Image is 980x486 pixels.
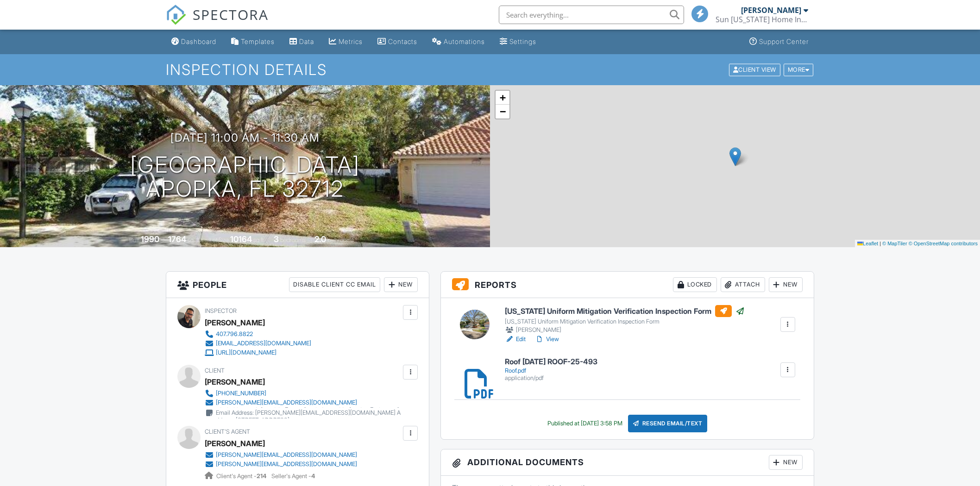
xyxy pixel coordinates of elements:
[325,33,366,50] a: Metrics
[388,37,417,45] div: Contacts
[441,449,814,476] h3: Additional Documents
[209,237,229,243] span: Lot Size
[129,237,139,243] span: Built
[216,340,311,347] div: [EMAIL_ADDRESS][DOMAIN_NAME]
[784,63,814,76] div: More
[314,234,326,244] div: 2.0
[505,374,597,382] div: application/pdf
[721,277,765,292] div: Attach
[166,62,814,78] h1: Inspection Details
[327,237,354,243] span: bathrooms
[216,402,401,424] div: 2025 roof Name: [PERSON_NAME] Phone Number: [PHONE_NUMBER] Email Address: [PERSON_NAME][EMAIL_ADD...
[168,33,220,50] a: Dashboard
[188,237,201,243] span: sq. ft.
[286,33,318,50] a: Data
[505,335,526,344] a: Edit
[729,147,741,166] img: Marker
[227,33,278,50] a: Templates
[216,399,357,406] div: [PERSON_NAME][EMAIL_ADDRESS][DOMAIN_NAME]
[205,348,311,357] a: [URL][DOMAIN_NAME]
[547,420,622,427] div: Published at [DATE] 3:58 PM
[505,325,745,335] div: [PERSON_NAME]
[769,277,803,292] div: New
[759,37,809,45] div: Support Center
[505,358,597,381] a: Roof [DATE] ROOF-25-493 Roof.pdf application/pdf
[216,349,276,356] div: [URL][DOMAIN_NAME]
[857,241,878,246] a: Leaflet
[257,473,266,480] strong: 214
[299,37,314,45] div: Data
[130,153,360,202] h1: [GEOGRAPHIC_DATA] Apopka, FL 32712
[205,375,265,389] div: [PERSON_NAME]
[241,37,275,45] div: Templates
[500,106,506,117] span: −
[505,305,745,317] h6: [US_STATE] Uniform Mitigation Verification Inspection Form
[746,33,812,50] a: Support Center
[505,318,745,325] div: [US_STATE] Uniform Mitigation Verification Inspection Form
[879,241,881,246] span: |
[230,234,252,244] div: 10164
[496,33,540,50] a: Settings
[205,330,311,339] a: 407.796.8822
[499,6,684,24] input: Search everything...
[141,234,159,244] div: 1990
[216,390,266,397] div: [PHONE_NUMBER]
[716,15,808,24] div: Sun Florida Home Inspections, Inc.
[216,330,253,338] div: 407.796.8822
[673,277,717,292] div: Locked
[168,234,186,244] div: 1764
[741,6,801,15] div: [PERSON_NAME]
[500,92,506,103] span: +
[216,451,357,459] div: [PERSON_NAME][EMAIL_ADDRESS][DOMAIN_NAME]
[509,37,536,45] div: Settings
[193,5,269,24] span: SPECTORA
[205,450,357,460] a: [PERSON_NAME][EMAIL_ADDRESS][DOMAIN_NAME]
[205,398,401,407] a: [PERSON_NAME][EMAIL_ADDRESS][DOMAIN_NAME]
[205,339,311,348] a: [EMAIL_ADDRESS][DOMAIN_NAME]
[311,473,315,480] strong: 4
[166,272,429,298] h3: People
[535,335,559,344] a: View
[253,237,265,243] span: sq.ft.
[216,461,357,468] div: [PERSON_NAME][EMAIL_ADDRESS][DOMAIN_NAME]
[505,367,597,374] div: Roof.pdf
[205,428,250,435] span: Client's Agent
[374,33,421,50] a: Contacts
[274,234,279,244] div: 3
[384,277,418,292] div: New
[205,460,357,469] a: [PERSON_NAME][EMAIL_ADDRESS][DOMAIN_NAME]
[505,305,745,335] a: [US_STATE] Uniform Mitigation Verification Inspection Form [US_STATE] Uniform Mitigation Verifica...
[339,37,363,45] div: Metrics
[289,277,380,292] div: Disable Client CC Email
[166,12,269,32] a: SPECTORA
[205,316,265,330] div: [PERSON_NAME]
[205,367,225,374] span: Client
[166,5,186,25] img: The Best Home Inspection Software - Spectora
[428,33,489,50] a: Automations (Basic)
[496,91,509,105] a: Zoom in
[271,473,315,480] span: Seller's Agent -
[280,237,306,243] span: bedrooms
[216,473,268,480] span: Client's Agent -
[441,272,814,298] h3: Reports
[444,37,485,45] div: Automations
[729,63,780,76] div: Client View
[205,436,265,450] a: [PERSON_NAME]
[205,307,237,314] span: Inspector
[909,241,978,246] a: © OpenStreetMap contributors
[769,455,803,470] div: New
[882,241,907,246] a: © MapTiler
[181,37,216,45] div: Dashboard
[496,105,509,118] a: Zoom out
[170,131,320,144] h3: [DATE] 11:00 am - 11:30 am
[205,389,401,398] a: [PHONE_NUMBER]
[728,66,783,73] a: Client View
[628,415,708,432] div: Resend Email/Text
[505,358,597,366] h6: Roof [DATE] ROOF-25-493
